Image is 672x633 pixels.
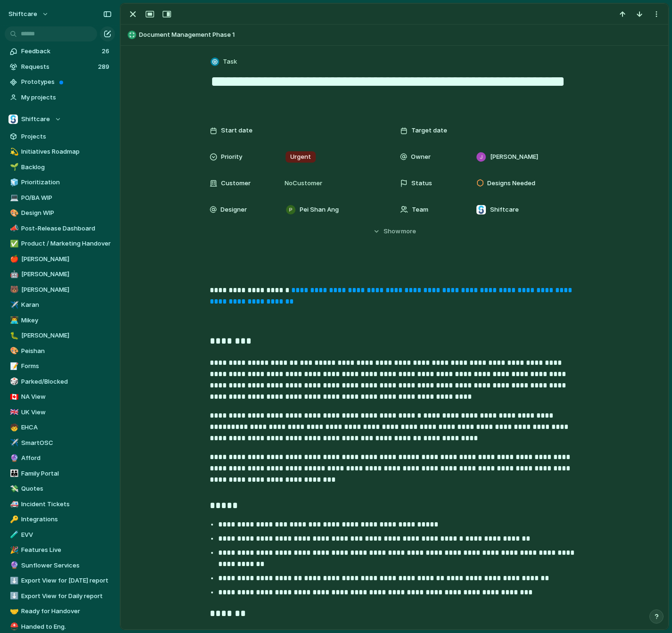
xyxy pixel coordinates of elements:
[21,607,112,616] span: Ready for Handover
[8,438,18,448] button: ✈️
[21,208,112,218] span: Design WIP
[10,269,16,280] div: 🤖
[5,329,115,343] a: 🐛[PERSON_NAME]
[21,331,112,340] span: [PERSON_NAME]
[5,90,115,105] a: My projects
[10,468,16,479] div: 👪
[21,622,112,632] span: Handed to Eng.
[5,589,115,603] a: ⬇️Export View for Daily report
[10,407,16,418] div: 🇬🇧
[21,115,50,124] span: Shiftcare
[10,591,16,601] div: ⬇️
[5,604,115,618] div: 🤝Ready for Handover
[21,62,95,72] span: Requests
[10,621,16,632] div: ⛑️
[21,132,112,141] span: Projects
[21,300,112,310] span: Karan
[10,484,16,494] div: 💸
[10,315,16,326] div: 👨‍💻
[8,453,18,463] button: 🔮
[8,208,18,218] button: 🎨
[5,145,115,159] a: 💫Initiatives Roadmap
[490,205,519,214] span: Shiftcare
[5,359,115,373] a: 📝Forms
[8,224,18,233] button: 📣
[5,222,115,236] a: 📣Post-Release Dashboard
[8,622,18,632] button: ⛑️
[21,423,112,432] span: EHCA
[5,559,115,573] a: 🔮Sunflower Services
[10,177,16,188] div: 🧊
[5,237,115,251] div: ✅Product / Marketing Handover
[5,283,115,297] a: 🐻[PERSON_NAME]
[5,206,115,220] div: 🎨Design WIP
[10,529,16,540] div: 🧪
[10,147,16,157] div: 💫
[21,392,112,402] span: NA View
[21,377,112,386] span: Parked/Blocked
[21,530,112,540] span: EVV
[8,515,18,524] button: 🔑
[5,512,115,526] a: 🔑Integrations
[10,300,16,311] div: ✈️
[5,528,115,542] a: 🧪EVV
[10,499,16,510] div: 🚑
[5,420,115,435] a: 🧒EHCA
[5,543,115,557] a: 🎉Features Live
[221,152,242,162] span: Priority
[21,270,112,279] span: [PERSON_NAME]
[10,545,16,556] div: 🎉
[21,438,112,448] span: SmartOSC
[290,152,311,162] span: Urgent
[5,405,115,419] div: 🇬🇧UK View
[5,344,115,358] div: 🎨Peishan
[412,205,428,214] span: Team
[8,484,18,493] button: 💸
[21,515,112,524] span: Integrations
[5,267,115,281] a: 🤖[PERSON_NAME]
[21,77,112,87] span: Prototypes
[10,606,16,617] div: 🤝
[8,362,18,371] button: 📝
[5,436,115,450] div: ✈️SmartOSC
[5,482,115,496] a: 💸Quotes
[210,223,579,240] button: Showmore
[8,530,18,540] button: 🧪
[125,27,664,42] button: Document Management Phase 1
[21,469,112,478] span: Family Portal
[21,47,99,56] span: Feedback
[5,390,115,404] a: 🇨🇦NA View
[487,179,535,188] span: Designs Needed
[5,44,115,58] a: Feedback26
[10,560,16,571] div: 🔮
[8,377,18,386] button: 🎲
[5,252,115,266] a: 🍎[PERSON_NAME]
[10,162,16,173] div: 🌱
[21,193,112,203] span: PO/BA WIP
[21,500,112,509] span: Incident Tickets
[10,192,16,203] div: 💻
[5,298,115,312] a: ✈️Karan
[5,191,115,205] div: 💻PO/BA WIP
[8,392,18,402] button: 🇨🇦
[8,408,18,417] button: 🇬🇧
[10,208,16,219] div: 🎨
[10,422,16,433] div: 🧒
[10,330,16,341] div: 🐛
[102,47,111,56] span: 26
[5,160,115,174] a: 🌱Backlog
[5,375,115,389] a: 🎲Parked/Blocked
[8,285,18,295] button: 🐻
[5,467,115,481] a: 👪Family Portal
[5,130,115,144] a: Projects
